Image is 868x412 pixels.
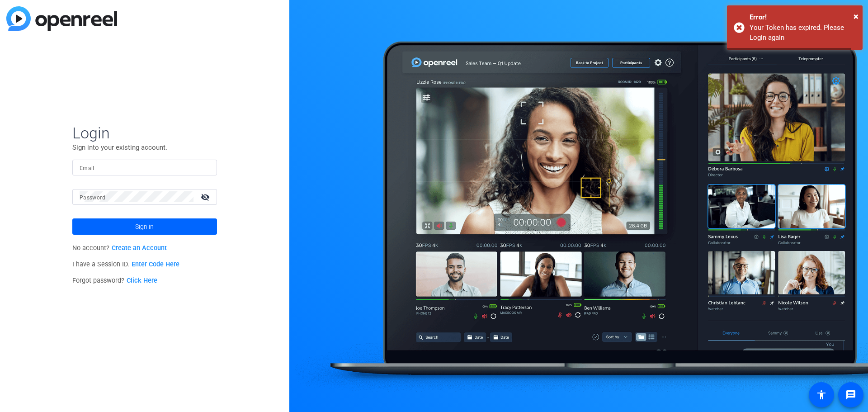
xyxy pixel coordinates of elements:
div: Error! [750,12,856,23]
button: Close [854,9,859,23]
span: Forgot password? [72,277,157,284]
div: Your Token has expired. Please Login again [750,23,856,43]
span: Login [72,123,217,142]
mat-icon: accessibility [816,389,827,400]
mat-icon: message [845,389,856,400]
img: blue-gradient.svg [6,6,117,31]
a: Click Here [127,277,157,284]
mat-label: Password [80,194,105,201]
a: Enter Code Here [132,260,179,268]
input: Enter Email Address [80,162,210,173]
a: Create an Account [112,244,167,252]
mat-label: Email [80,165,94,171]
button: Sign in [72,218,217,235]
span: × [854,11,859,22]
mat-icon: visibility_off [195,190,217,204]
span: Sign in [135,215,154,238]
p: Sign into your existing account. [72,142,217,152]
span: No account? [72,244,167,252]
span: I have a Session ID. [72,260,179,268]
